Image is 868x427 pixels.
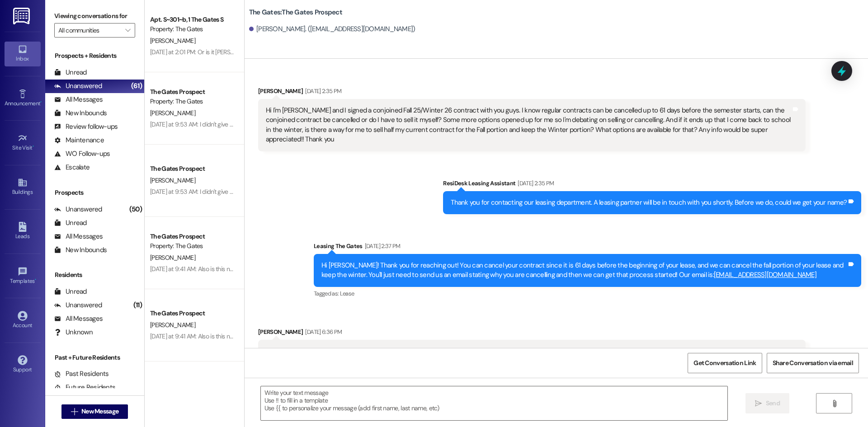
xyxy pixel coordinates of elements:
[40,99,42,105] span: •
[150,48,319,56] div: [DATE] at 2:01 PM: Or is it [PERSON_NAME] and [PERSON_NAME]
[303,86,341,96] div: [DATE] 2:35 PM
[150,332,415,340] div: [DATE] at 9:41 AM: Also is this now a monthly fee because unthought we paid for the entire semester?
[150,87,234,97] div: The Gates Prospect
[249,8,342,17] b: The Gates: The Gates Prospect
[61,404,128,419] button: New Message
[54,163,90,172] div: Escalate
[54,68,87,77] div: Unread
[131,298,144,312] div: (11)
[831,400,838,407] i: 
[129,79,144,93] div: (61)
[33,143,34,150] span: •
[5,219,41,244] a: Leads
[303,327,342,337] div: [DATE] 6:36 PM
[150,37,195,45] span: [PERSON_NAME]
[150,309,234,318] div: The Gates Prospect
[45,188,144,197] div: Prospects
[150,232,234,241] div: The Gates Prospect
[755,400,762,407] i: 
[54,314,103,324] div: All Messages
[773,358,853,368] span: Share Conversation via email
[451,198,847,207] div: Thank you for contacting our leasing department. A leasing partner will be in touch with you shor...
[150,265,415,273] div: [DATE] at 9:41 AM: Also is this now a monthly fee because unthought we paid for the entire semester?
[5,175,41,199] a: Buildings
[266,106,791,145] div: Hi I'm [PERSON_NAME] and I signed a conjoined Fall 25/Winter 26 contract with you guys. I know re...
[767,353,859,373] button: Share Conversation via email
[54,287,87,296] div: Unread
[258,86,806,99] div: [PERSON_NAME]
[54,136,104,145] div: Maintenance
[150,24,234,34] div: Property: The Gates
[150,176,195,184] span: [PERSON_NAME]
[266,347,791,385] div: Hi again, I know I didn't respond to this last text but I'm still figuring out my Winter plans. I...
[5,352,41,377] a: Support
[688,353,762,373] button: Get Conversation Link
[45,270,144,280] div: Residents
[71,408,78,415] i: 
[54,122,118,131] div: Review follow-ups
[13,8,32,24] img: ResiDesk Logo
[54,383,115,392] div: Future Residents
[54,328,93,337] div: Unknown
[515,178,554,188] div: [DATE] 2:35 PM
[5,42,41,66] a: Inbox
[81,407,118,416] span: New Message
[54,245,107,255] div: New Inbounds
[150,120,415,128] div: [DATE] at 9:53 AM: I didn't give an address so I can come pick it up! I'm here in [GEOGRAPHIC_DAT...
[54,205,102,214] div: Unanswered
[150,321,195,329] span: [PERSON_NAME]
[766,399,780,408] span: Send
[54,369,109,379] div: Past Residents
[54,9,135,23] label: Viewing conversations for
[54,300,102,310] div: Unanswered
[54,232,103,241] div: All Messages
[5,308,41,333] a: Account
[35,277,36,283] span: •
[314,287,861,300] div: Tagged as:
[443,178,861,191] div: ResiDesk Leasing Assistant
[54,218,87,228] div: Unread
[150,188,415,196] div: [DATE] at 9:53 AM: I didn't give an address so I can come pick it up! I'm here in [GEOGRAPHIC_DAT...
[150,15,234,24] div: Apt. S~301~b, 1 The Gates S
[5,264,41,288] a: Templates •
[127,202,144,216] div: (50)
[258,327,806,340] div: [PERSON_NAME]
[45,51,144,61] div: Prospects + Residents
[321,261,847,280] div: Hi [PERSON_NAME]! Thank you for reaching out! You can cancel your contract since it is 61 days be...
[54,149,110,159] div: WO Follow-ups
[54,95,103,104] div: All Messages
[150,109,195,117] span: [PERSON_NAME]
[150,97,234,106] div: Property: The Gates
[125,27,130,34] i: 
[150,241,234,251] div: Property: The Gates
[58,23,121,38] input: All communities
[314,241,861,254] div: Leasing The Gates
[54,108,107,118] div: New Inbounds
[363,241,401,251] div: [DATE] 2:37 PM
[5,131,41,155] a: Site Visit •
[340,290,354,297] span: Lease
[54,81,102,91] div: Unanswered
[150,253,195,262] span: [PERSON_NAME]
[693,358,756,368] span: Get Conversation Link
[249,24,415,34] div: [PERSON_NAME]. ([EMAIL_ADDRESS][DOMAIN_NAME])
[150,164,234,174] div: The Gates Prospect
[714,270,816,279] a: [EMAIL_ADDRESS][DOMAIN_NAME]
[45,353,144,362] div: Past + Future Residents
[745,393,789,413] button: Send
